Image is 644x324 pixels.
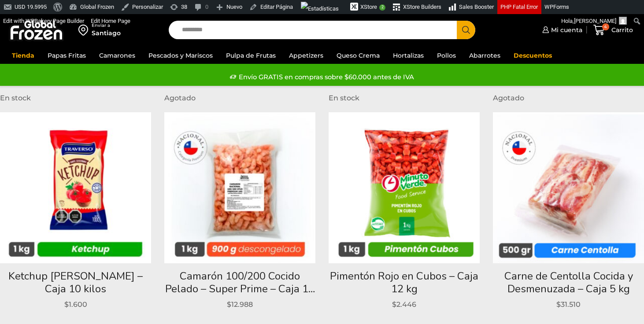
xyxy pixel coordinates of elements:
span: $ [556,300,561,309]
span: 2 [379,4,385,11]
span: Carrito [609,26,633,34]
a: Descuentos [509,47,556,64]
span: XStore Builders [403,4,441,10]
a: Mi cuenta [540,21,582,39]
span: XStore [360,4,377,10]
span: $ [64,300,69,309]
img: xstore [350,3,358,11]
p: Agotado [164,92,315,104]
div: Santiago [92,29,121,37]
span: Mi cuenta [549,26,582,34]
a: Hola, [558,14,630,28]
a: Tienda [7,47,39,64]
a: 4 Carrito [591,20,635,40]
span: $ [227,300,231,309]
a: Hortalizas [389,47,428,64]
a: Pescados y Mariscos [144,47,217,64]
a: Queso Crema [332,47,384,64]
a: Camarón 100/200 Cocido Pelado – Super Prime – Caja 10 kg [164,270,315,295]
a: Pollos [433,47,460,64]
p: Agotado [493,92,644,104]
span: $ [392,300,396,309]
button: Search button [457,21,475,39]
a: Abarrotes [465,47,505,64]
a: Pimentón Rojo en Cubos – Caja 12 kg [329,270,480,295]
bdi: 1.600 [64,300,87,309]
a: Appetizers [285,47,328,64]
p: En stock [329,92,480,104]
bdi: 2.446 [392,300,416,309]
a: Papas Fritas [43,47,90,64]
img: Visitas de 48 horas. Haz clic para ver más estadísticas del sitio. [301,2,339,16]
bdi: 31.510 [556,300,581,309]
span: Sales Booster [459,4,494,10]
span: [PERSON_NAME] [574,18,616,24]
a: Edit Home Page [88,14,134,28]
a: Camarones [95,47,140,64]
a: Carne de Centolla Cocida y Desmenuzada – Caja 5 kg [493,270,644,295]
bdi: 12.988 [227,300,253,309]
a: Pulpa de Frutas [222,47,280,64]
img: address-field-icon.svg [78,22,92,37]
